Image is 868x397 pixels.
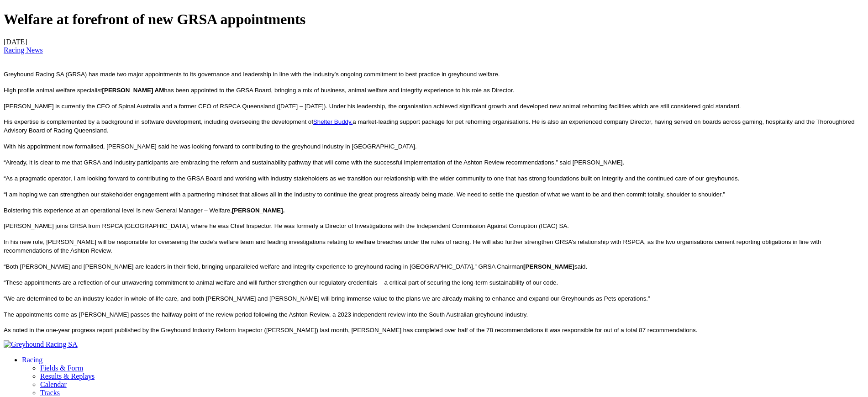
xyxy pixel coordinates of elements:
[4,311,528,318] span: The appointments come as [PERSON_NAME] passes the halfway point of the review period following th...
[4,222,569,229] span: [PERSON_NAME] joins GRSA from RSPCA [GEOGRAPHIC_DATA], where he was Chief Inspector. He was forme...
[4,159,624,166] span: “Already, it is clear to me that GRSA and industry participants are embracing the reform and sust...
[4,71,500,78] span: Greyhound Racing SA (GRSA) has made two major appointments to its governance and leadership in li...
[40,381,67,388] a: Calendar
[523,263,574,270] b: [PERSON_NAME]
[4,238,821,254] span: In his new role, [PERSON_NAME] will be responsible for overseeing the code’s welfare team and lea...
[40,364,83,372] a: Fields & Form
[4,87,514,94] span: High profile animal welfare specialist has been appointed to the GRSA Board, bringing a mix of bu...
[4,103,741,110] span: [PERSON_NAME] is currently the CEO of Spinal Australia and a former CEO of RSPCA Queensland ([DAT...
[4,38,43,54] span: [DATE]
[4,118,855,134] span: His expertise is complemented by a background in software development, including overseeing the d...
[4,175,739,182] span: “As a pragmatic operator, I am looking forward to contributing to the GRSA Board and working with...
[4,263,587,270] span: “Both [PERSON_NAME] and [PERSON_NAME] are leaders in their field, bringing unparalleled welfare a...
[4,207,284,214] span: Bolstering this experience at an operational level is new General Manager – Welfare,
[4,327,697,333] span: As noted in the one-year progress report published by the Greyhound Industry Reform Inspector ([P...
[4,143,417,150] span: With his appointment now formalised, [PERSON_NAME] said he was looking forward to contributing to...
[4,191,725,198] span: “I am hoping we can strengthen our stakeholder engagement with a partnering mindset that allows a...
[40,372,95,380] a: Results & Replays
[22,356,42,364] a: Racing
[313,118,352,125] a: Shelter Buddy,
[4,340,78,349] img: Greyhound Racing SA
[40,389,60,397] a: Tracks
[4,279,558,286] span: “These appointments are a reflection of our unwavering commitment to animal welfare and will furt...
[232,207,285,214] b: [PERSON_NAME].
[4,11,864,28] h1: Welfare at forefront of new GRSA appointments
[102,87,164,94] b: [PERSON_NAME] AM
[4,46,43,54] a: Racing News
[4,295,650,302] span: “We are determined to be an industry leader in whole-of-life care, and both [PERSON_NAME] and [PE...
